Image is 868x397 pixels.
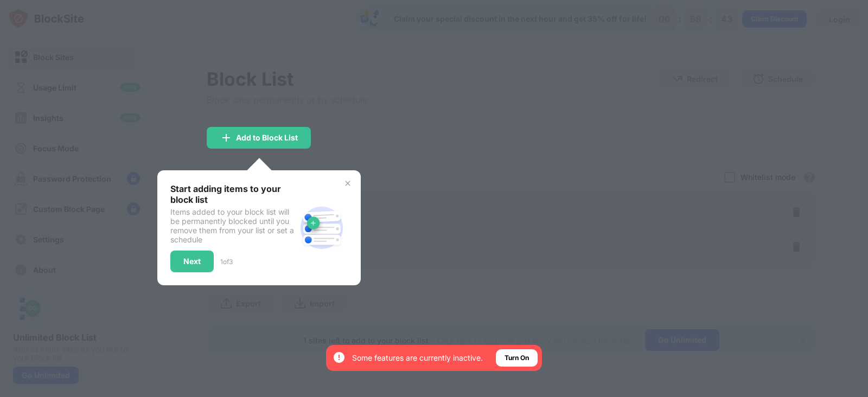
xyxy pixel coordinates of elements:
[505,353,529,363] div: Turn On
[343,179,352,188] img: x-button.svg
[183,257,201,266] div: Next
[296,202,348,254] img: block-site.svg
[170,183,296,205] div: Start adding items to your block list
[170,207,296,244] div: Items added to your block list will be permanently blocked until you remove them from your list o...
[236,133,298,142] div: Add to Block List
[333,351,346,364] img: error-circle-white.svg
[352,353,483,363] div: Some features are currently inactive.
[220,258,233,266] div: 1 of 3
